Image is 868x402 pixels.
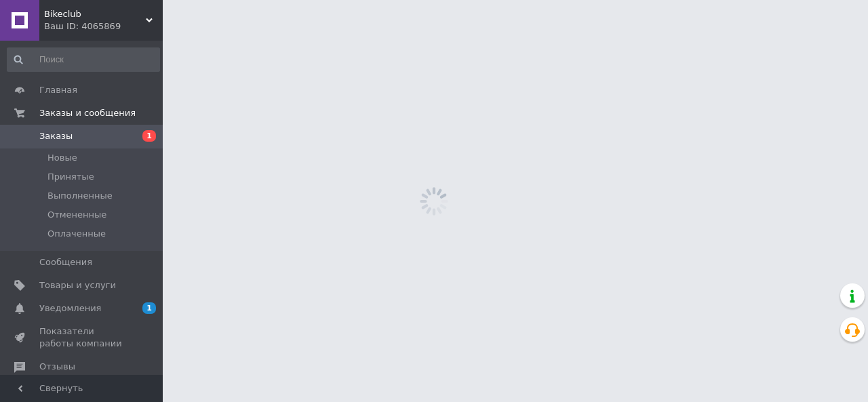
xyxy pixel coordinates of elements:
span: Уведомления [39,302,101,315]
span: Отзывы [39,361,75,373]
input: Поиск [7,47,160,72]
span: Товары и услуги [39,279,116,292]
span: Принятые [47,171,94,183]
span: Отмененные [47,209,106,221]
span: 1 [142,302,156,314]
span: Новые [47,152,77,164]
span: Заказы [39,130,73,142]
span: Главная [39,84,77,96]
span: Оплаченные [47,228,106,240]
span: Показатели работы компании [39,325,125,350]
span: Bikeclub [44,8,146,20]
span: 1 [142,130,156,142]
span: Заказы и сообщения [39,107,136,119]
div: Ваш ID: 4065869 [44,20,163,33]
span: Сообщения [39,256,92,268]
span: Выполненные [47,190,113,202]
